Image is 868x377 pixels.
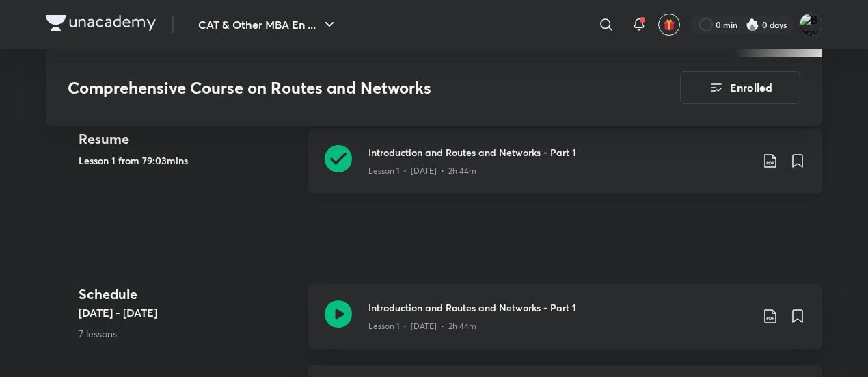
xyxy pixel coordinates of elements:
h4: Resume [79,129,297,149]
img: streak [746,18,759,31]
button: avatar [658,14,680,36]
p: 7 lessons [79,326,297,341]
img: Bhavna Devnath [799,13,822,36]
button: CAT & Other MBA En ... [190,11,346,38]
p: Lesson 1 • [DATE] • 2h 44m [368,320,476,333]
h3: Introduction and Routes and Networks - Part 1 [368,145,751,159]
img: avatar [663,18,675,31]
h3: Comprehensive Course on Routes and Networks [68,78,603,98]
a: Introduction and Routes and Networks - Part 1Lesson 1 • [DATE] • 2h 44m [308,284,822,365]
h5: Lesson 1 from 79:03mins [79,153,297,168]
button: Enrolled [680,71,800,104]
h3: Introduction and Routes and Networks - Part 1 [368,300,751,315]
a: Company Logo [46,15,156,35]
h4: Schedule [79,284,297,304]
p: Lesson 1 • [DATE] • 2h 44m [368,165,476,177]
a: Introduction and Routes and Networks - Part 1Lesson 1 • [DATE] • 2h 44m [308,129,822,210]
img: Company Logo [46,15,156,31]
h5: [DATE] - [DATE] [79,304,297,321]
